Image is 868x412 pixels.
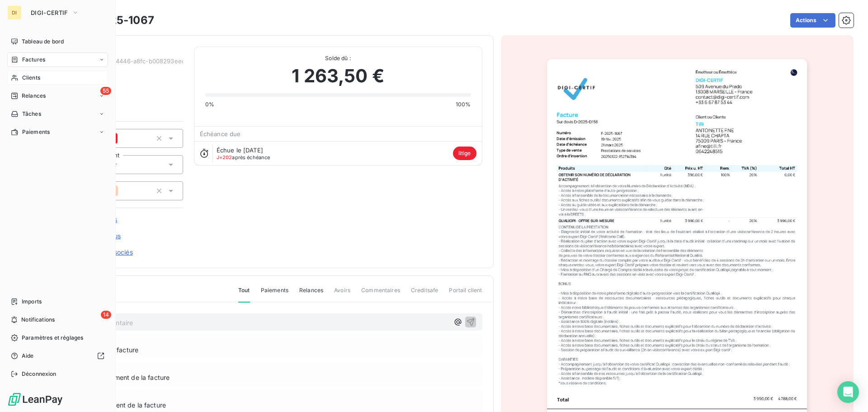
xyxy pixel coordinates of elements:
span: Déconnexion [22,370,57,378]
span: Tout [238,286,250,303]
span: 0770cf4f-7598-4446-a8fc-b008293eec51 [71,57,183,65]
img: Logo LeanPay [7,392,63,407]
span: Échéance due [200,130,241,137]
span: DIGI-CERTIF [31,9,68,16]
span: Relances [299,286,323,302]
span: 14 [101,311,111,319]
h3: F-2025-1067 [85,12,154,28]
span: 1 263,50 € [292,62,384,90]
span: Portail client [449,286,482,302]
span: Clients [22,74,40,82]
span: Tableau de bord [22,38,64,46]
span: après échéance [217,155,270,160]
div: DI [7,5,22,20]
span: 100% [456,100,471,109]
span: 0% [205,100,214,109]
span: Aide [22,352,34,360]
span: Imports [22,298,42,306]
span: Relances [22,92,46,100]
div: Open Intercom Messenger [837,381,859,403]
span: Tâches [22,110,41,118]
span: Paramètres et réglages [22,334,83,342]
span: Échue le [DATE] [217,147,263,154]
span: Avoirs [334,286,350,302]
span: Notifications [21,316,55,324]
span: Solde dû : [205,54,471,62]
span: J+202 [217,154,232,161]
span: Factures [22,56,45,64]
span: Paiements [261,286,288,302]
button: Actions [790,13,835,28]
span: litige [453,147,476,160]
span: Paiements [22,128,50,136]
span: 55 [100,87,111,95]
a: Aide [7,349,108,363]
span: Creditsafe [411,286,439,302]
span: Commentaires [361,286,400,302]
